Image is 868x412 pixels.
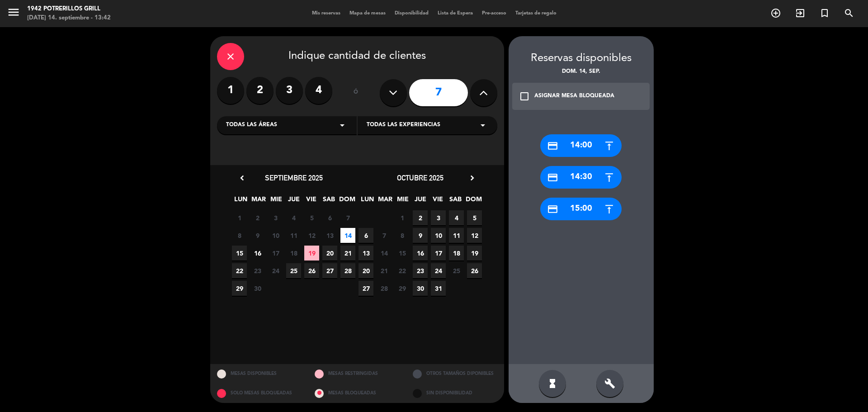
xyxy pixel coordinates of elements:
span: VIE [304,194,319,209]
div: [DATE] 14. septiembre - 13:42 [27,14,111,23]
span: 24 [431,263,446,278]
span: 22 [395,263,410,278]
span: Disponibilidad [390,11,433,16]
i: search [844,8,854,19]
span: 16 [250,246,265,260]
span: 7 [377,228,392,243]
span: 20 [322,246,337,260]
span: 25 [286,263,301,278]
span: 27 [322,263,337,278]
span: 17 [268,246,283,260]
span: Todas las áreas [226,121,277,130]
span: 14 [377,246,392,260]
span: JUE [413,194,428,209]
span: 25 [449,263,464,278]
span: 14 [340,228,355,243]
span: 24 [268,263,283,278]
span: MAR [251,194,266,209]
span: 10 [431,228,446,243]
span: 4 [449,210,464,225]
span: 28 [340,263,355,278]
i: credit_card [547,140,558,152]
span: 17 [431,246,446,260]
span: 13 [322,228,337,243]
span: 30 [413,281,428,296]
span: 21 [340,246,355,260]
span: 5 [304,210,319,225]
span: 29 [395,281,410,296]
i: chevron_right [467,173,477,183]
label: 1 [217,77,244,104]
i: build [604,378,615,389]
span: 2 [250,210,265,225]
i: credit_card [547,204,558,215]
span: LUN [233,194,248,209]
span: septiembre 2025 [265,173,323,182]
i: add_circle_outline [770,8,781,19]
div: SIN DISPONIBILIDAD [406,384,504,403]
span: 20 [359,263,373,278]
label: 4 [305,77,332,104]
span: 3 [268,210,283,225]
span: 12 [304,228,319,243]
span: 19 [467,246,482,260]
span: DOM [466,194,481,209]
span: 11 [286,228,301,243]
span: 26 [304,263,319,278]
span: 19 [304,246,319,260]
span: 10 [268,228,283,243]
span: 27 [359,281,373,296]
div: 15:00 [540,198,622,220]
span: 16 [413,246,428,260]
span: Mapa de mesas [345,11,390,16]
span: 23 [250,263,265,278]
span: 9 [413,228,428,243]
span: 18 [286,246,301,260]
i: menu [7,5,20,19]
div: 1942 Potrerillos Grill [27,5,111,14]
span: MIE [269,194,283,209]
div: SOLO MESAS BLOQUEADAS [210,384,308,403]
span: octubre 2025 [397,173,443,182]
span: VIE [430,194,445,209]
label: 3 [276,77,303,104]
span: 6 [322,210,337,225]
span: 3 [431,210,446,225]
span: Tarjetas de regalo [511,11,561,16]
i: turned_in_not [819,8,830,19]
span: 1 [232,210,247,225]
i: exit_to_app [795,8,806,19]
span: SAB [448,194,463,209]
span: 6 [359,228,373,243]
span: 18 [449,246,464,260]
span: 13 [359,246,373,260]
div: Reservas disponibles [509,50,654,67]
label: 2 [246,77,274,104]
div: ó [341,77,371,109]
div: 14:30 [540,166,622,189]
i: hourglass_full [547,378,558,389]
span: 23 [413,263,428,278]
span: 8 [395,228,410,243]
div: MESAS BLOQUEADAS [308,384,406,403]
span: LUN [360,194,375,209]
span: Pre-acceso [477,11,511,16]
div: Indique cantidad de clientes [217,43,497,70]
span: 12 [467,228,482,243]
span: 26 [467,263,482,278]
span: 30 [250,281,265,296]
span: Mis reservas [307,11,345,16]
i: arrow_drop_down [337,120,348,131]
span: 29 [232,281,247,296]
span: 8 [232,228,247,243]
span: 5 [467,210,482,225]
i: close [225,51,236,62]
span: Todas las experiencias [367,121,440,130]
span: 2 [413,210,428,225]
span: MAR [377,194,392,209]
span: DOM [339,194,354,209]
div: dom. 14, sep. [509,67,654,76]
span: Lista de Espera [433,11,477,16]
i: chevron_left [237,173,247,183]
div: MESAS RESTRINGIDAS [308,364,406,384]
